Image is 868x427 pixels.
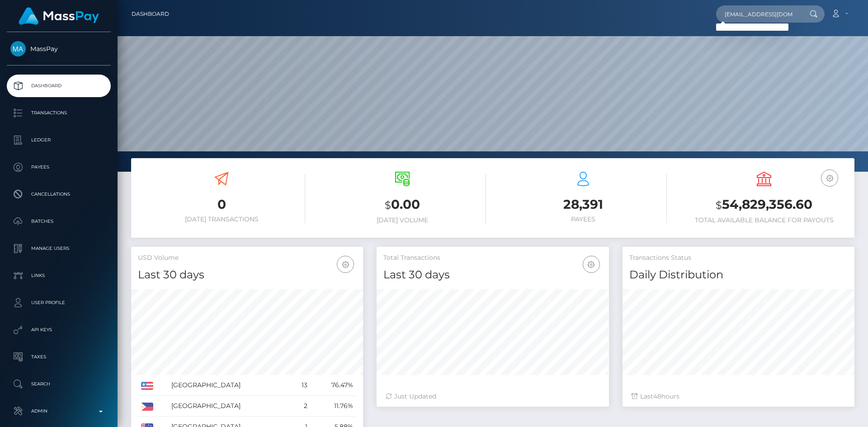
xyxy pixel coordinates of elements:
[500,196,667,213] h3: 28,391
[319,216,486,224] h6: [DATE] Volume
[680,216,848,224] h6: Total Available Balance for Payouts
[10,160,107,174] p: Payees
[141,382,153,390] img: US.png
[311,396,356,417] td: 11.76%
[383,253,602,263] h5: Total Transactions
[19,7,99,25] img: MassPay Logo
[385,199,391,211] small: $
[10,41,26,56] img: MassPay
[10,215,107,228] p: Batches
[311,375,356,396] td: 76.47%
[10,350,107,364] p: Taxes
[10,269,107,282] p: Links
[716,199,722,211] small: $
[168,396,291,417] td: [GEOGRAPHIC_DATA]
[10,133,107,147] p: Ledger
[138,216,305,223] h6: [DATE] Transactions
[7,291,111,314] a: User Profile
[500,216,667,223] h6: Payees
[10,404,107,418] p: Admin
[386,392,599,401] div: Just Updated
[168,375,291,396] td: [GEOGRAPHIC_DATA]
[7,129,111,151] a: Ledger
[138,253,356,263] h5: USD Volume
[319,196,486,214] h3: 0.00
[653,392,661,400] span: 48
[138,196,305,213] h3: 0
[7,75,111,97] a: Dashboard
[7,264,111,287] a: Links
[7,319,111,341] a: API Keys
[10,296,107,310] p: User Profile
[132,5,169,23] a: Dashboard
[291,396,311,417] td: 2
[7,183,111,206] a: Cancellations
[7,210,111,233] a: Batches
[680,196,848,214] h3: 54,829,356.60
[10,323,107,337] p: API Keys
[716,5,801,23] input: Search...
[383,267,602,283] h4: Last 30 days
[10,377,107,391] p: Search
[291,375,311,396] td: 13
[10,106,107,120] p: Transactions
[10,188,107,201] p: Cancellations
[7,400,111,422] a: Admin
[7,346,111,368] a: Taxes
[7,156,111,178] a: Payees
[7,102,111,124] a: Transactions
[141,403,153,411] img: PH.png
[10,79,107,93] p: Dashboard
[138,267,356,283] h4: Last 30 days
[7,237,111,260] a: Manage Users
[7,45,111,53] span: MassPay
[7,373,111,395] a: Search
[10,242,107,255] p: Manage Users
[632,392,845,401] div: Last hours
[629,253,848,263] h5: Transactions Status
[629,267,848,283] h4: Daily Distribution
